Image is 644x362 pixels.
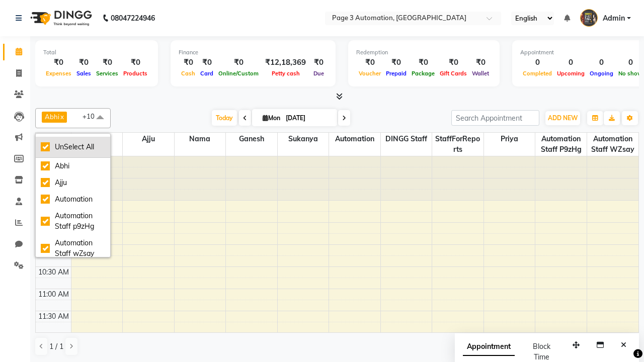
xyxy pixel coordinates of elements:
span: Package [409,70,437,77]
span: Card [198,70,216,77]
span: Upcoming [554,70,587,77]
img: Admin [580,9,598,27]
div: Ajju [41,177,105,188]
div: ₹0 [409,57,437,68]
div: ₹0 [198,57,216,68]
div: Automation [41,194,105,205]
div: ₹0 [216,57,261,68]
div: ₹0 [121,57,150,68]
div: 11:00 AM [36,289,71,300]
div: Finance [179,48,328,57]
span: Ajju [123,133,174,145]
span: Ongoing [587,70,616,77]
div: ₹0 [469,57,492,68]
div: Stylist [36,133,71,143]
span: Completed [520,70,554,77]
span: Sukanya [278,133,329,145]
span: Wallet [469,70,492,77]
span: Automation Staff wZsay [587,133,638,156]
span: Admin [603,13,625,24]
span: Voucher [356,70,383,77]
span: Sales [74,70,94,77]
span: Automation Staff p9zHg [535,133,587,156]
span: Online/Custom [216,70,261,77]
span: Today [212,110,237,126]
span: Products [121,70,150,77]
div: UnSelect All [41,142,105,152]
span: Priya [484,133,535,145]
span: ADD NEW [548,114,578,122]
div: ₹0 [43,57,74,68]
span: Nama [175,133,226,145]
span: Petty cash [269,70,302,77]
a: x [59,113,64,121]
div: 11:30 AM [36,311,71,322]
div: ₹0 [179,57,198,68]
div: 0 [587,57,616,68]
div: Automation Staff wZsay [41,238,105,259]
span: Abhi [71,133,123,145]
div: Total [43,48,150,57]
div: ₹0 [94,57,121,68]
span: Ganesh [226,133,277,145]
span: Cash [179,70,198,77]
span: Due [311,70,327,77]
div: Automation Staff p9zHg [41,211,105,232]
img: logo [26,4,95,32]
div: ₹0 [310,57,328,68]
div: Redemption [356,48,492,57]
input: Search Appointment [451,110,539,126]
input: 2025-09-01 [283,111,333,126]
div: Abhi [41,161,105,171]
span: Abhi [45,113,59,121]
div: 0 [520,57,554,68]
b: 08047224946 [111,4,155,32]
span: Services [94,70,121,77]
span: Expenses [43,70,74,77]
span: 1 / 1 [49,341,63,352]
span: StaffForReports [432,133,484,156]
button: ADD NEW [545,111,580,125]
span: Gift Cards [437,70,469,77]
div: 0 [554,57,587,68]
div: ₹0 [74,57,94,68]
span: Mon [260,114,283,122]
div: ₹12,18,369 [261,57,310,68]
span: Prepaid [383,70,409,77]
span: DINGG Staff [381,133,432,145]
div: ₹0 [437,57,469,68]
div: ₹0 [356,57,383,68]
span: Block Time [533,342,550,361]
div: 10:30 AM [36,267,71,278]
div: ₹0 [383,57,409,68]
span: +10 [83,112,102,120]
button: Close [616,337,631,353]
span: Automation [329,133,380,145]
span: Appointment [463,338,515,356]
